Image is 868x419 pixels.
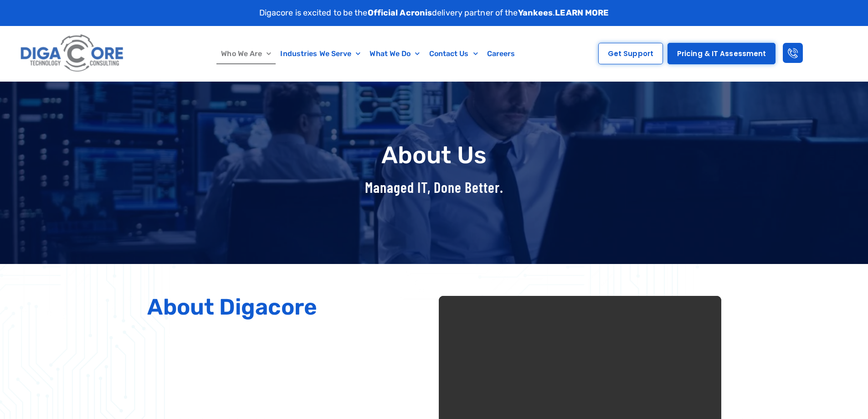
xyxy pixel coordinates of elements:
strong: Yankees [518,8,553,18]
span: Managed IT, Done Better. [365,178,503,196]
h2: About Digacore [147,296,430,318]
a: Pricing & IT Assessment [668,43,776,64]
a: Careers [483,43,520,64]
a: Who We Are [216,43,276,64]
img: Digacore logo 1 [18,31,127,77]
a: What We Do [365,43,424,64]
span: Pricing & IT Assessment [677,50,766,57]
p: Digacore is excited to be the delivery partner of the . [259,7,609,19]
a: LEARN MORE [555,8,609,18]
a: Industries We Serve [276,43,365,64]
span: Get Support [608,50,653,57]
a: Contact Us [425,43,483,64]
h1: About Us [143,142,726,168]
a: Get Support [598,43,663,64]
nav: Menu [171,43,566,64]
strong: Official Acronis [368,8,432,18]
